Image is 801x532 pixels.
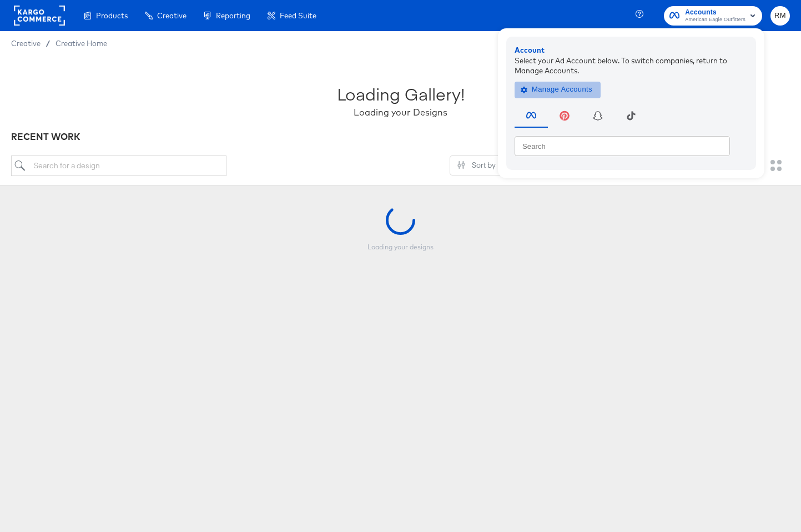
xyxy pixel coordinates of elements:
[280,11,316,20] span: Feed Suite
[11,131,790,143] div: RECENT WORK
[685,16,745,24] span: American Eagle Outfitters
[770,6,790,26] button: RM
[450,155,551,175] button: SlidersSort by
[664,6,762,26] button: AccountsAmerican Eagle Outfitters
[345,243,456,317] div: Loading your designs
[96,11,128,20] span: Products
[216,11,250,20] span: Reporting
[11,39,41,48] span: Creative
[770,160,782,171] svg: Large grid
[157,11,187,20] span: Creative
[354,106,447,119] div: Loading your Designs
[41,39,56,48] span: /
[337,82,465,106] div: Loading Gallery!
[515,55,748,76] div: Select your Ad Account below. To switch companies, return to Manage Accounts.
[685,7,745,18] span: Accounts
[515,45,748,56] div: Account
[775,9,785,22] span: RM
[11,155,226,176] input: Search for a design
[457,161,465,169] svg: Sliders
[523,83,592,96] span: Manage Accounts
[56,39,107,48] a: Creative Home
[515,81,601,98] button: Manage Accounts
